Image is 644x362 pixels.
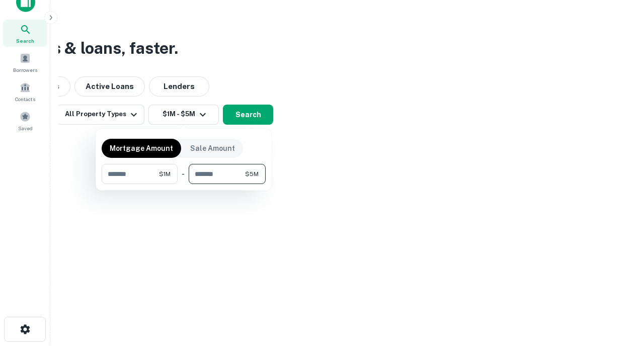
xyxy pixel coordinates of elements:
[245,169,259,178] span: $5M
[110,143,173,154] p: Mortgage Amount
[182,164,185,184] div: -
[159,169,171,178] span: $1M
[190,143,235,154] p: Sale Amount
[594,282,644,330] iframe: Chat Widget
